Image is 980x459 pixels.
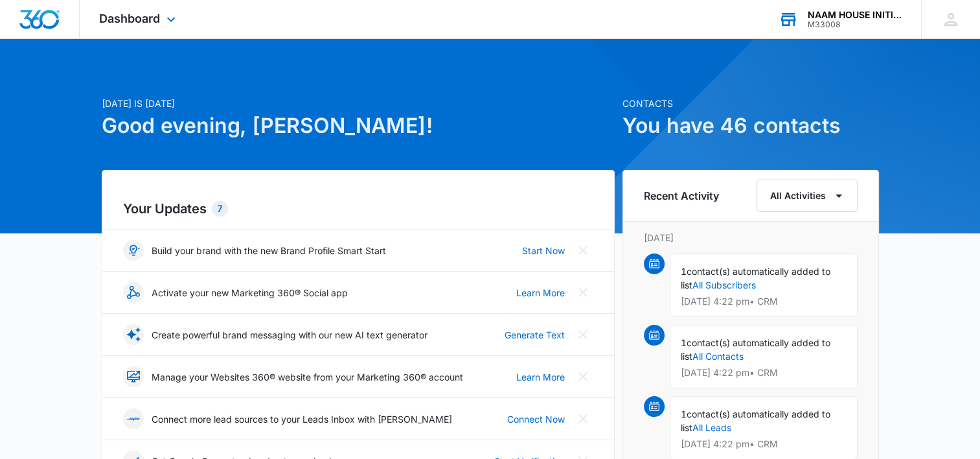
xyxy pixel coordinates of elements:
[516,370,565,384] a: Learn More
[522,244,565,257] a: Start Now
[573,282,593,303] button: Close
[573,240,593,261] button: Close
[622,97,879,110] p: Contacts
[808,20,902,29] div: account id
[681,266,687,277] span: 1
[152,412,452,426] p: Connect more lead sources to your Leads Inbox with [PERSON_NAME]
[622,110,879,141] h1: You have 46 contacts
[681,408,687,419] span: 1
[808,10,902,20] div: account name
[123,199,593,218] h2: Your Updates
[516,286,565,300] a: Learn More
[681,337,830,362] span: contact(s) automatically added to list
[102,97,615,110] p: [DATE] is [DATE]
[681,266,830,290] span: contact(s) automatically added to list
[507,412,565,426] a: Connect Now
[152,370,463,384] p: Manage your Websites 360® website from your Marketing 360® account
[644,188,719,204] h6: Recent Activity
[644,231,858,244] p: [DATE]
[757,180,858,212] button: All Activities
[102,110,615,141] h1: Good evening, [PERSON_NAME]!
[692,422,731,433] a: All Leads
[681,440,847,449] p: [DATE] 4:22 pm • CRM
[681,368,847,377] p: [DATE] 4:22 pm • CRM
[573,408,593,429] button: Close
[152,286,348,300] p: Activate your new Marketing 360® Social app
[212,201,228,217] div: 7
[681,297,847,306] p: [DATE] 4:22 pm • CRM
[692,279,756,290] a: All Subscribers
[152,244,386,257] p: Build your brand with the new Brand Profile Smart Start
[681,337,687,348] span: 1
[99,12,160,25] span: Dashboard
[152,328,427,342] p: Create powerful brand messaging with our new AI text generator
[573,324,593,345] button: Close
[692,351,744,362] a: All Contacts
[505,328,565,342] a: Generate Text
[573,366,593,387] button: Close
[681,408,830,433] span: contact(s) automatically added to list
